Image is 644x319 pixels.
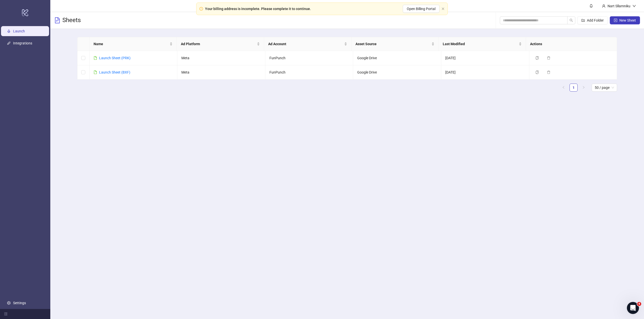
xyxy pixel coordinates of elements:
[570,19,573,22] span: search
[441,65,529,80] td: [DATE]
[353,65,441,80] td: Google Drive
[94,56,97,60] span: file
[443,41,518,47] span: Last Modified
[570,84,578,92] li: 1
[619,18,636,22] span: New Sheet
[407,7,435,11] span: Open Billing Portal
[580,84,588,92] li: Next Page
[582,86,585,89] span: right
[177,65,265,80] td: Meta
[264,37,351,51] th: Ad Account
[13,41,32,45] a: Integrations
[632,4,636,8] span: down
[606,3,632,9] div: Nart Sllamniku
[265,51,353,65] td: FunPunch
[99,70,130,74] a: Launch Sheet (BXF)
[94,41,169,47] span: Name
[602,4,606,8] span: user
[580,84,588,92] button: right
[268,41,343,47] span: Ad Account
[577,16,608,24] button: Add Folder
[54,17,60,23] span: file-text
[547,71,550,74] span: delete
[581,19,585,22] span: folder-add
[205,6,311,12] div: Your billing address is incomplete. Please complete it to continue.
[4,312,8,316] span: menu-fold
[94,71,97,74] span: file
[614,19,617,22] span: plus-square
[355,41,430,47] span: Asset Source
[439,37,526,51] th: Last Modified
[13,29,25,33] a: Launch
[62,16,81,24] h3: Sheets
[441,7,445,11] button: close
[90,37,177,51] th: Name
[535,71,539,74] span: copy
[99,56,131,60] a: Launch Sheet (PRK)
[177,51,265,65] td: Meta
[595,84,614,91] span: 50 / page
[587,18,604,22] span: Add Folder
[13,301,26,305] a: Settings
[526,37,613,51] th: Actions
[562,86,565,89] span: left
[637,302,641,306] span: 4
[547,56,550,60] span: delete
[592,84,617,92] div: Page Size
[535,56,539,60] span: copy
[351,37,439,51] th: Asset Source
[265,65,353,80] td: FunPunch
[559,84,568,92] button: left
[610,16,640,24] button: New Sheet
[627,302,639,314] iframe: Intercom live chat
[589,4,593,8] span: bell
[353,51,441,65] td: Google Drive
[199,7,203,11] span: exclamation-circle
[177,37,264,51] th: Ad Platform
[403,5,439,13] button: Open Billing Portal
[559,84,568,92] li: Previous Page
[181,41,256,47] span: Ad Platform
[441,51,529,65] td: [DATE]
[570,84,577,91] a: 1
